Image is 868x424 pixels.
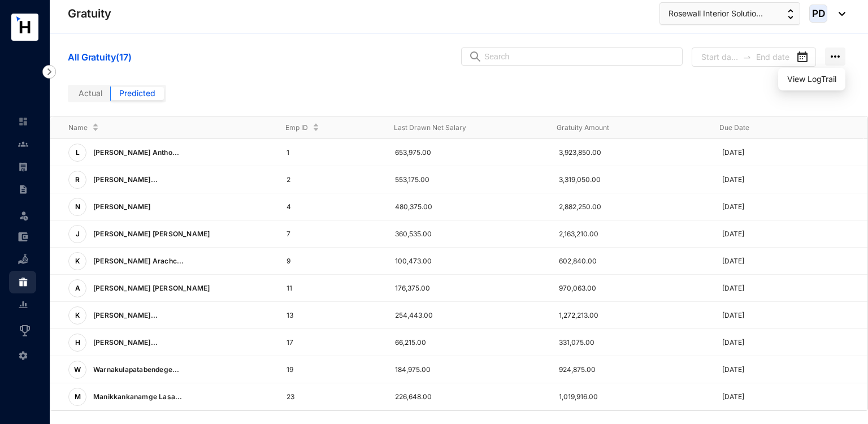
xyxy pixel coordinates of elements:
span: W [74,366,81,373]
p: 13 [287,310,377,321]
span: A [75,285,80,292]
img: report-unselected.e6a6b4230fc7da01f883.svg [18,300,28,310]
p: [DATE] [722,337,867,348]
input: Start date [701,51,739,63]
p: 66,215.00 [395,337,540,348]
p: All Gratuity( 17 ) [68,50,131,64]
p: Gratuity [68,6,111,21]
img: loan-unselected.d74d20a04637f2d15ab5.svg [18,254,28,265]
li: Reports [9,293,36,316]
span: [PERSON_NAME]... [93,175,158,184]
p: 100,473.00 [395,256,540,267]
img: payroll-unselected.b590312f920e76f0c668.svg [18,162,28,172]
th: Name [50,116,267,139]
p: 1 [287,147,377,158]
p: 254,443.00 [395,310,540,321]
li: Gratuity [9,271,36,293]
span: Warnakulapatabendege... [93,365,180,374]
th: Emp ID [267,116,376,139]
p: 4 [287,201,377,213]
span: R [75,176,80,183]
th: Last Drawn Net Salary [376,116,539,139]
p: 2,163,210.00 [559,228,704,240]
span: Rosewall Interior Solutio... [669,7,763,20]
span: View LogTrail [787,73,836,85]
p: [DATE] [722,174,867,185]
img: dropdown-black.8e83cc76930a90b1a4fdb6d089b7bf3a.svg [833,12,845,16]
span: Name [68,122,88,133]
p: 23 [287,391,377,403]
span: to [743,53,752,62]
p: 924,875.00 [559,364,704,375]
p: 11 [287,283,377,294]
p: 970,063.00 [559,283,704,294]
p: 480,375.00 [395,201,540,213]
span: swap-right [743,53,752,62]
span: M [75,393,81,400]
img: award_outlined.f30b2bda3bf6ea1bf3dd.svg [18,324,32,338]
li: Contracts [9,178,36,201]
span: N [75,204,80,210]
span: K [75,312,80,319]
img: settings-unselected.1febfda315e6e19643a1.svg [18,351,28,361]
p: 2,882,250.00 [559,201,704,213]
img: expense-unselected.2edcf0507c847f3e9e96.svg [18,232,28,242]
span: L [76,149,80,156]
p: 184,975.00 [395,364,540,375]
li: Contacts [9,133,36,155]
span: [PERSON_NAME]... [93,311,158,319]
th: Due Date [701,116,864,139]
p: 1,019,916.00 [559,391,704,403]
p: 3,319,050.00 [559,174,704,185]
p: 176,375.00 [395,283,540,294]
span: J [76,231,80,237]
p: 3,923,850.00 [559,147,704,158]
p: [DATE] [722,364,867,375]
input: End date [756,51,793,63]
img: contract-unselected.99e2b2107c0a7dd48938.svg [18,184,28,194]
p: [DATE] [722,201,867,213]
p: 553,175.00 [395,174,540,185]
p: 7 [287,228,377,240]
img: gratuity.c01f35f048beecb9256d.svg [18,277,28,287]
img: people-unselected.118708e94b43a90eceab.svg [18,139,28,149]
p: 653,975.00 [395,147,540,158]
span: [PERSON_NAME]... [93,338,158,347]
img: search.8ce656024d3affaeffe32e5b30621cb7.svg [468,51,482,62]
p: [DATE] [722,228,867,240]
img: up-down-arrow.74152d26bf9780fbf563ca9c90304185.svg [788,9,793,19]
button: Rosewall Interior Solutio... [659,2,800,25]
p: [PERSON_NAME] [PERSON_NAME] [86,225,214,243]
p: [DATE] [722,256,867,267]
img: more-horizontal.eedb2faff8778e1aceccc67cc90ae3cb.svg [825,47,845,66]
p: 17 [287,337,377,348]
p: 9 [287,256,377,267]
li: Payroll [9,155,36,178]
p: 226,648.00 [395,391,540,403]
p: [PERSON_NAME] [86,198,155,216]
span: [PERSON_NAME] Arachc... [93,257,184,265]
span: PD [811,8,825,18]
span: K [75,258,80,265]
input: Search [484,48,675,65]
span: Predicted [119,88,155,98]
p: [DATE] [722,310,867,321]
span: Manikkankanamge Lasa... [93,392,183,401]
p: 2 [287,174,377,185]
th: Gratuity Amount [539,116,701,139]
li: Expenses [9,226,36,248]
p: [DATE] [722,147,867,158]
li: Home [9,110,36,133]
p: 19 [287,364,377,375]
p: [DATE] [722,283,867,294]
li: Loan [9,248,36,271]
span: Actual [79,88,102,98]
span: [PERSON_NAME] Antho... [93,148,179,157]
p: 602,840.00 [559,256,704,267]
span: H [75,339,80,346]
img: home-unselected.a29eae3204392db15eaf.svg [18,116,28,127]
p: 360,535.00 [395,228,540,240]
span: Emp ID [285,122,308,133]
img: nav-icon-right.af6afadce00d159da59955279c43614e.svg [42,65,56,79]
p: [PERSON_NAME] [PERSON_NAME] [86,279,214,297]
